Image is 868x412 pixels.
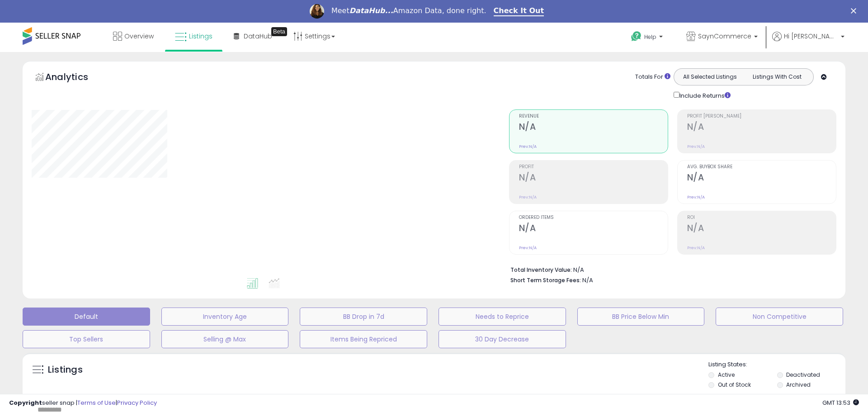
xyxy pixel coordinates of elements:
small: Prev: N/A [687,144,705,149]
h2: N/A [687,223,836,235]
a: Hi [PERSON_NAME] [772,32,844,52]
span: Profit [519,165,668,170]
h2: N/A [687,122,836,134]
h2: N/A [687,172,836,185]
a: Help [624,24,672,52]
button: BB Price Below Min [577,308,705,326]
img: Profile image for Georgie [310,4,324,19]
span: Help [644,33,656,41]
button: Items Being Repriced [300,330,427,348]
button: Listings With Cost [743,71,811,83]
button: BB Drop in 7d [300,308,427,326]
a: Settings [287,23,342,50]
small: Prev: N/A [687,194,705,200]
button: All Selected Listings [676,71,744,83]
div: Totals For [635,73,670,81]
h2: N/A [519,223,668,235]
b: Short Term Storage Fees: [510,276,581,284]
span: DataHub [244,32,272,41]
button: Non Competitive [716,308,843,326]
i: DataHub... [349,6,393,15]
div: Meet Amazon Data, done right. [331,6,486,15]
span: ROI [687,215,836,220]
span: Ordered Items [519,215,668,220]
small: Prev: N/A [519,194,537,200]
button: Selling @ Max [161,330,289,348]
button: Inventory Age [161,308,289,326]
button: Default [23,308,150,326]
button: Top Sellers [23,330,150,348]
button: 30 Day Decrease [439,330,566,348]
i: Get Help [631,31,642,42]
a: Overview [106,23,160,50]
small: Prev: N/A [519,245,537,251]
button: Needs to Reprice [439,308,566,326]
span: Avg. Buybox Share [687,165,836,170]
span: Overview [124,32,154,41]
b: Total Inventory Value: [510,266,572,274]
div: Tooltip anchor [271,27,287,36]
h2: N/A [519,122,668,134]
div: Include Returns [667,90,741,100]
span: Profit [PERSON_NAME] [687,114,836,119]
a: Listings [168,23,219,50]
span: Hi [PERSON_NAME] [784,32,838,41]
span: Listings [189,32,212,41]
div: seller snap | | [9,399,157,407]
strong: Copyright [9,398,42,407]
small: Prev: N/A [687,245,705,251]
h5: Analytics [45,71,106,85]
span: N/A [582,276,593,284]
li: N/A [510,264,830,275]
small: Prev: N/A [519,144,537,149]
span: Revenue [519,114,668,119]
div: Close [851,8,860,14]
span: SaynCommerce [698,32,751,41]
a: SaynCommerce [679,23,764,52]
h2: N/A [519,172,668,185]
a: DataHub [227,23,279,50]
a: Check It Out [494,6,544,16]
